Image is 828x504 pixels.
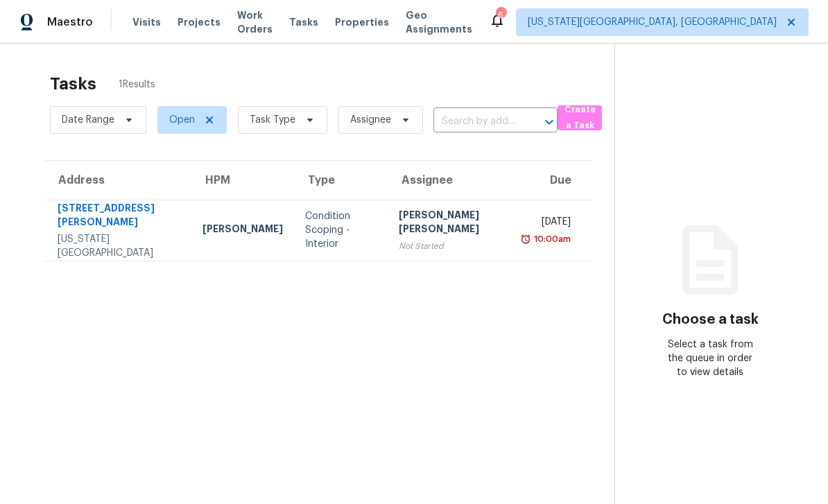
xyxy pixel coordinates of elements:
[305,209,377,251] div: Condition Scoping - Interior
[531,232,571,246] div: 10:00am
[169,113,195,127] span: Open
[406,8,472,36] span: Geo Assignments
[662,338,758,379] div: Select a task from the queue in order to view details
[564,102,595,134] span: Create a Task
[558,105,602,130] button: Create a Task
[528,15,777,29] span: [US_STATE][GEOGRAPHIC_DATA], [GEOGRAPHIC_DATA]
[58,232,180,260] div: [US_STATE][GEOGRAPHIC_DATA]
[516,161,592,200] th: Due
[433,111,519,132] input: Search by address
[662,313,759,327] h3: Choose a task
[58,201,180,232] div: [STREET_ADDRESS][PERSON_NAME]
[289,17,318,27] span: Tasks
[50,77,96,91] h2: Tasks
[520,232,531,246] img: Overdue Alarm Icon
[191,161,294,200] th: HPM
[399,208,506,239] div: [PERSON_NAME] [PERSON_NAME]
[202,222,283,239] div: [PERSON_NAME]
[237,8,273,36] span: Work Orders
[294,161,388,200] th: Type
[527,215,570,232] div: [DATE]
[62,113,114,127] span: Date Range
[250,113,295,127] span: Task Type
[388,161,517,200] th: Assignee
[119,78,155,92] span: 1 Results
[335,15,389,29] span: Properties
[47,15,93,29] span: Maestro
[399,239,506,253] div: Not Started
[44,161,191,200] th: Address
[132,15,161,29] span: Visits
[178,15,221,29] span: Projects
[350,113,391,127] span: Assignee
[540,112,559,132] button: Open
[496,8,506,22] div: 6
